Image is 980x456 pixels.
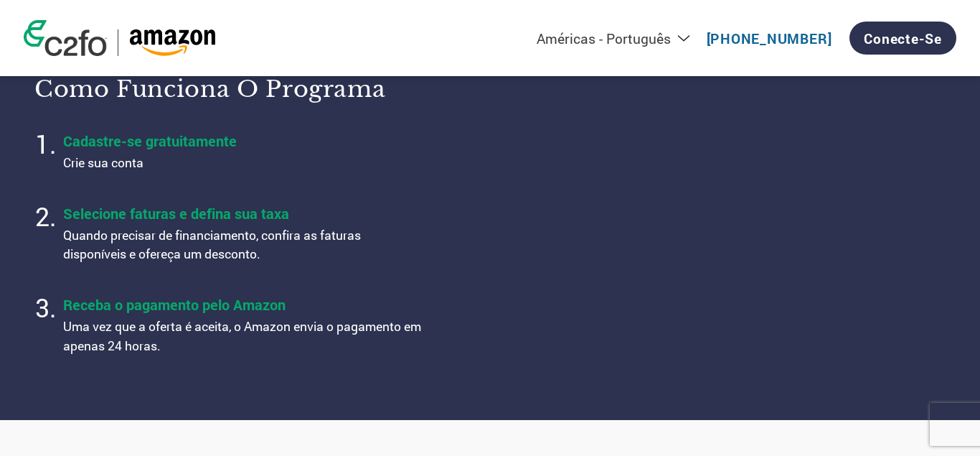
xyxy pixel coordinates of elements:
[63,131,422,150] h4: Cadastre-se gratuitamente
[849,22,956,55] a: Conecte-se
[34,75,472,103] h3: Como funciona o programa
[63,295,422,314] h4: Receba o pagamento pelo Amazon
[63,154,422,172] p: Crie sua conta
[63,226,422,264] p: Quando precisar de financiamento, confira as faturas disponíveis e ofereça um desconto.
[63,317,422,355] p: Uma vez que a oferta é aceita, o Amazon envia o pagamento em apenas 24 horas.
[63,204,422,223] h4: Selecione faturas e defina sua taxa
[707,29,832,47] a: [PHONE_NUMBER]
[129,29,216,56] img: Amazon
[24,20,107,56] img: c2fo logo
